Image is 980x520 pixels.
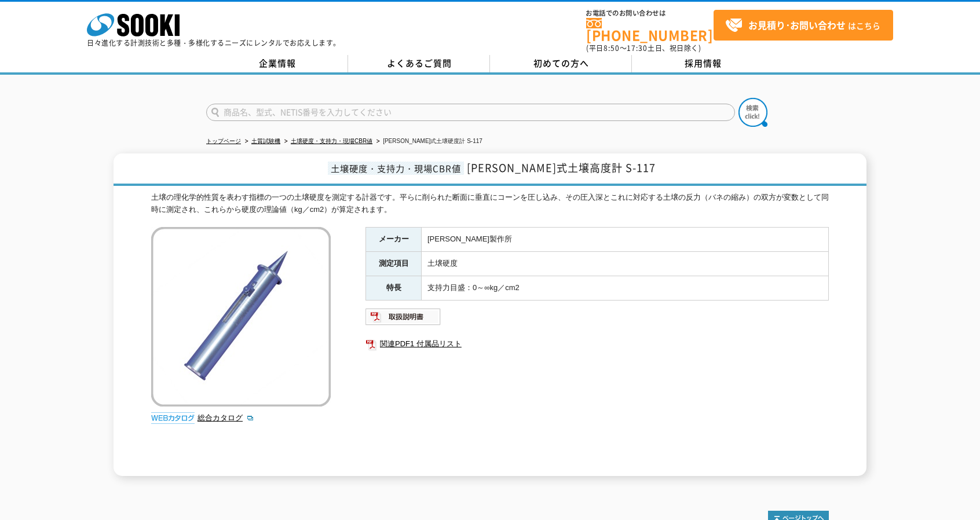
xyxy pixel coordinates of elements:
img: 山中式土壌硬度計 S-117 [151,227,331,407]
span: 17:30 [627,43,648,53]
span: 8:50 [604,43,620,53]
a: 採用情報 [632,55,774,72]
td: [PERSON_NAME]製作所 [422,228,829,252]
a: 企業情報 [206,55,348,72]
a: 取扱説明書 [365,315,441,324]
span: 土壌硬度・支持力・現場CBR値 [328,162,464,175]
a: お見積り･お問い合わせはこちら [714,10,893,41]
a: 初めての方へ [490,55,632,72]
td: 土壌硬度 [422,252,829,276]
li: [PERSON_NAME]式土壌硬度計 S-117 [374,136,482,148]
span: [PERSON_NAME]式土壌高度計 S-117 [467,160,656,175]
span: お電話でのお問い合わせは [586,10,714,17]
input: 商品名、型式、NETIS番号を入力してください [206,104,735,121]
th: メーカー [366,228,422,252]
a: よくあるご質問 [348,55,490,72]
span: (平日 ～ 土日、祝日除く) [586,43,701,53]
a: 総合カタログ [198,413,254,422]
a: 土壌硬度・支持力・現場CBR値 [291,138,372,144]
strong: お見積り･お問い合わせ [748,18,846,32]
p: 日々進化する計測技術と多種・多様化するニーズにレンタルでお応えします。 [87,39,341,46]
span: はこちら [725,17,880,34]
a: 土質試験機 [251,138,280,144]
td: 支持力目盛：0～∞kg／cm2 [422,276,829,301]
th: 測定項目 [366,252,422,276]
a: [PHONE_NUMBER] [586,18,714,42]
a: 関連PDF1 付属品リスト [365,336,829,351]
img: btn_search.png [738,98,767,127]
img: webカタログ [151,412,195,424]
span: 初めての方へ [533,57,589,69]
img: 取扱説明書 [365,307,441,326]
div: 土壌の理化学的性質を表わす指標の一つの土壌硬度を測定する計器です。平らに削られた断面に垂直にコーンを圧し込み、その圧入深とこれに対応する土壌の反力（バネの縮み）の双方が変数として同時に測定され、... [151,192,829,216]
a: トップページ [206,138,241,144]
th: 特長 [366,276,422,301]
